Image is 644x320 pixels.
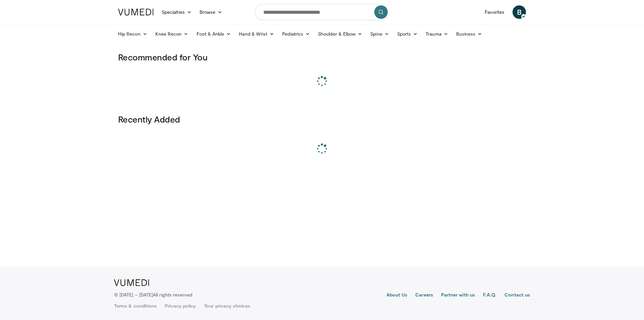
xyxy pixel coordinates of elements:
h3: Recently Added [118,114,526,125]
a: Privacy policy [165,303,196,309]
a: Browse [196,5,226,19]
a: F.A.Q. [483,291,496,300]
input: Search topics, interventions [255,4,389,20]
span: All rights reserved [153,292,192,298]
a: Foot & Ankle [193,27,235,41]
a: Partner with us [441,291,475,300]
a: Trauma [422,27,452,41]
a: Sports [393,27,422,41]
a: Specialties [158,5,196,19]
img: VuMedi Logo [114,279,149,286]
a: Hip Recon [114,27,151,41]
h3: Recommended for You [118,52,526,62]
a: Knee Recon [151,27,193,41]
a: Your privacy choices [204,303,250,309]
a: Hand & Wrist [235,27,278,41]
a: Shoulder & Elbow [314,27,366,41]
a: B [513,5,526,19]
img: VuMedi Logo [118,9,154,15]
a: Pediatrics [278,27,314,41]
p: © [DATE] – [DATE] [114,291,193,298]
a: Business [452,27,486,41]
a: Spine [366,27,393,41]
a: Contact us [504,291,530,300]
a: Favorites [481,5,508,19]
a: About Us [386,291,408,300]
a: Terms & conditions [114,303,157,309]
a: Careers [415,291,433,300]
